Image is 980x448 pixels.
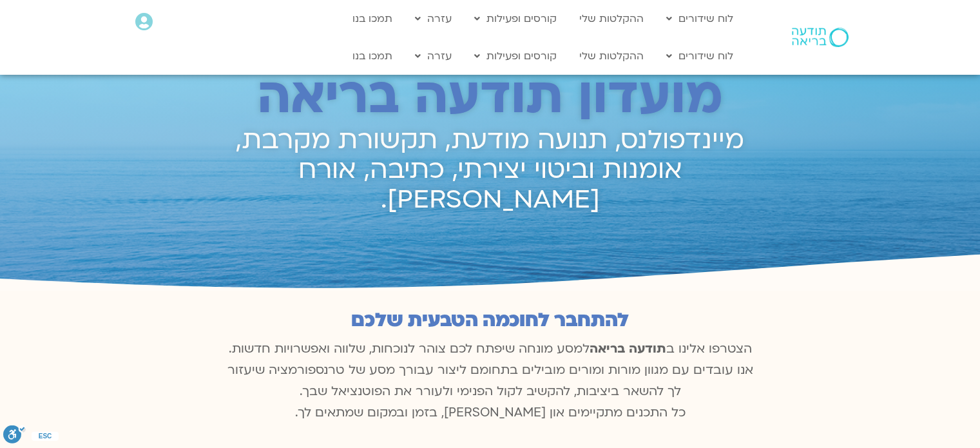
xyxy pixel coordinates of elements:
[573,44,650,68] a: ההקלטות שלי
[219,126,762,215] h2: מיינדפולנס, תנועה מודעת, תקשורת מקרבת, אומנות וביטוי יצירתי, כתיבה, אורח [PERSON_NAME].
[346,44,399,68] a: תמכו בנו
[468,6,563,31] a: קורסים ופעילות
[408,44,458,68] a: עזרה
[660,6,740,31] a: לוח שידורים
[468,44,563,68] a: קורסים ופעילות
[220,309,761,331] h2: להתחבר לחוכמה הטבעית שלכם
[408,6,458,31] a: עזרה
[573,6,650,31] a: ההקלטות שלי
[220,338,761,424] p: הצטרפו אלינו ב למסע מונחה שיפתח לכם צוהר לנוכחות, שלווה ואפשרויות חדשות. אנו עובדים עם מגוון מורו...
[792,28,849,47] img: תודעה בריאה
[346,6,399,31] a: תמכו בנו
[219,68,762,125] h2: מועדון תודעה בריאה
[590,340,666,357] b: תודעה בריאה
[660,44,740,68] a: לוח שידורים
